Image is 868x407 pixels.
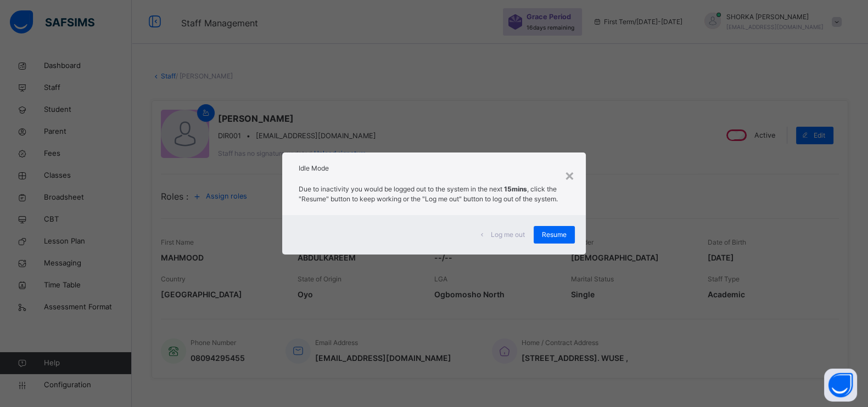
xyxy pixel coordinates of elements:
p: Due to inactivity you would be logged out to the system in the next , click the "Resume" button t... [299,184,569,204]
strong: 15mins [504,185,527,193]
span: Resume [542,230,567,240]
span: Log me out [491,230,525,240]
h2: Idle Mode [299,163,569,173]
button: Open asap [824,369,857,402]
div: × [564,163,575,186]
